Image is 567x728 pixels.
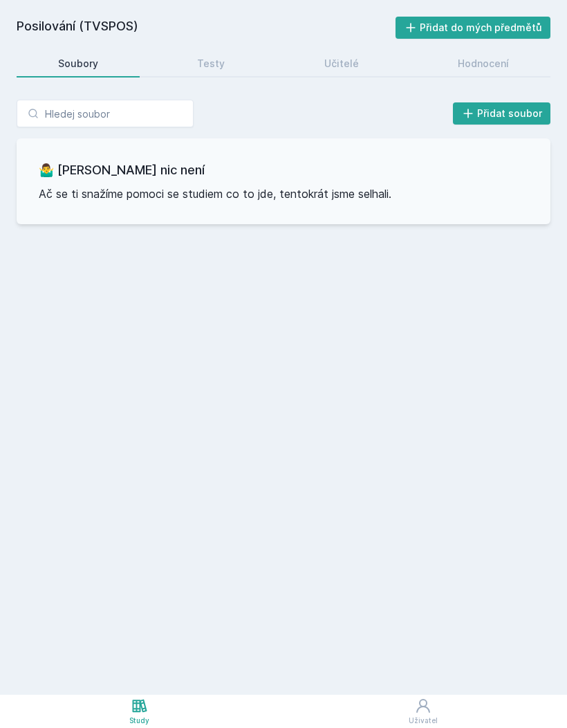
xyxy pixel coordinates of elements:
[17,100,194,127] input: Hledej soubor
[17,17,396,39] h2: Posilování (TVSPOS)
[58,57,98,71] div: Soubory
[396,17,551,39] button: Přidat do mých předmětů
[129,716,149,726] div: Study
[39,185,528,202] p: Ač se ti snažíme pomoci se studiem co to jde, tentokrát jsme selhali.
[417,50,551,78] a: Hodnocení
[17,50,140,78] a: Soubory
[156,50,267,78] a: Testy
[458,57,509,71] div: Hodnocení
[283,50,400,78] a: Učitelé
[39,161,528,180] h3: 🤷‍♂️ [PERSON_NAME] nic není
[324,57,359,71] div: Učitelé
[409,716,438,726] div: Uživatel
[197,57,225,71] div: Testy
[453,102,551,125] button: Přidat soubor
